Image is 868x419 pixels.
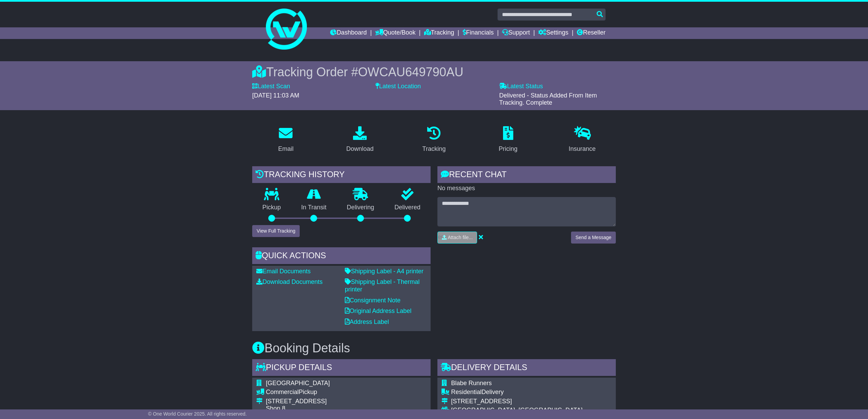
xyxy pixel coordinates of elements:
[437,359,616,378] div: Delivery Details
[337,204,384,211] p: Delivering
[375,27,416,39] a: Quote/Book
[345,318,389,325] a: Address Label
[422,144,446,154] div: Tracking
[252,225,300,237] button: View Full Tracking
[252,83,290,90] label: Latest Scan
[358,65,463,79] span: OWCAU649790AU
[499,83,543,90] label: Latest Status
[564,124,600,156] a: Insurance
[252,204,291,211] p: Pickup
[148,411,247,417] span: © One World Courier 2025. All rights reserved.
[266,389,299,395] span: Commercial
[256,268,311,275] a: Email Documents
[569,144,596,154] div: Insurance
[502,27,530,39] a: Support
[278,144,294,154] div: Email
[266,398,397,405] div: [STREET_ADDRESS]
[252,65,616,79] div: Tracking Order #
[577,27,606,39] a: Reseller
[274,124,298,156] a: Email
[451,389,583,396] div: Delivery
[346,144,374,154] div: Download
[342,124,378,156] a: Download
[451,398,583,405] div: [STREET_ADDRESS]
[451,389,482,395] span: Residential
[571,232,616,244] button: Send a Message
[384,204,431,211] p: Delivered
[345,307,411,314] a: Original Address Label
[437,166,616,185] div: RECENT CHAT
[266,405,397,413] div: Shop 8
[418,124,450,156] a: Tracking
[463,27,494,39] a: Financials
[451,407,583,414] div: [GEOGRAPHIC_DATA], [GEOGRAPHIC_DATA]
[376,83,421,90] label: Latest Location
[252,166,431,185] div: Tracking history
[252,359,431,378] div: Pickup Details
[437,185,616,192] p: No messages
[252,341,616,355] h3: Booking Details
[256,278,323,285] a: Download Documents
[345,268,423,275] a: Shipping Label - A4 printer
[252,247,431,266] div: Quick Actions
[345,297,401,304] a: Consignment Note
[266,389,397,396] div: Pickup
[451,380,492,387] span: Blabe Runners
[494,124,522,156] a: Pricing
[424,27,454,39] a: Tracking
[266,380,330,387] span: [GEOGRAPHIC_DATA]
[499,92,597,106] span: Delivered - Status Added From Item Tracking. Complete
[538,27,568,39] a: Settings
[499,144,517,154] div: Pricing
[252,92,299,99] span: [DATE] 11:03 AM
[291,204,337,211] p: In Transit
[345,278,420,293] a: Shipping Label - Thermal printer
[330,27,367,39] a: Dashboard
